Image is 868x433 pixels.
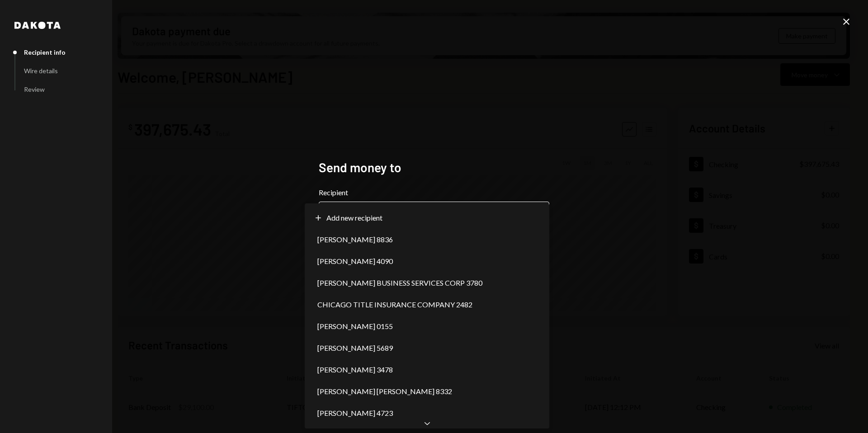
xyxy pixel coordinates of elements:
div: Recipient info [24,48,66,56]
span: [PERSON_NAME] [PERSON_NAME] 8332 [317,386,452,397]
h2: Send money to [319,159,549,176]
span: CHICAGO TITLE INSURANCE COMPANY 2482 [317,299,472,310]
span: [PERSON_NAME] 4090 [317,256,393,267]
span: Add new recipient [326,212,382,223]
span: [PERSON_NAME] 3478 [317,364,393,375]
span: [PERSON_NAME] 0155 [317,321,393,332]
span: [PERSON_NAME] 4723 [317,408,393,419]
span: [PERSON_NAME] 5689 [317,343,393,353]
label: Recipient [319,187,549,198]
span: [PERSON_NAME] BUSINESS SERVICES CORP 3780 [317,278,482,288]
span: [PERSON_NAME] 8836 [317,234,393,245]
div: Wire details [24,67,58,75]
div: Review [24,85,45,93]
button: Recipient [319,202,549,227]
